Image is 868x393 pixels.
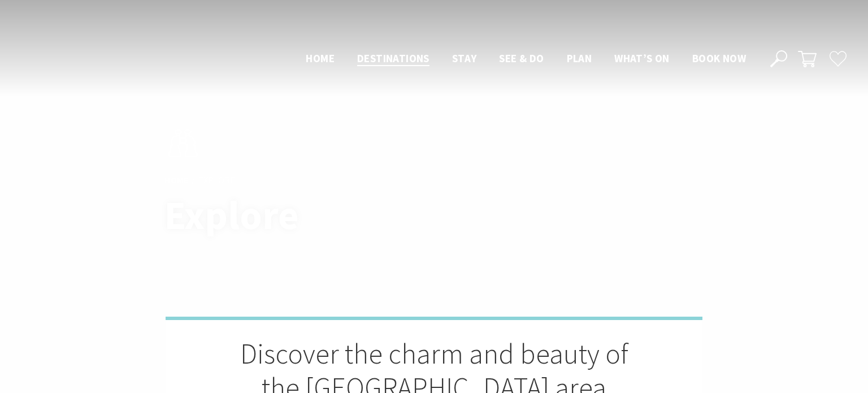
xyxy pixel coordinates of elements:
[499,51,544,65] span: See & Do
[306,51,335,65] span: Home
[164,193,484,237] h1: Explore
[567,51,592,65] span: Plan
[198,173,235,188] li: Explore
[452,51,477,65] span: Stay
[614,51,670,65] span: What’s On
[164,174,189,187] a: Home
[294,50,757,68] nav: Main Menu
[692,51,746,65] span: Book now
[357,51,429,65] span: Destinations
